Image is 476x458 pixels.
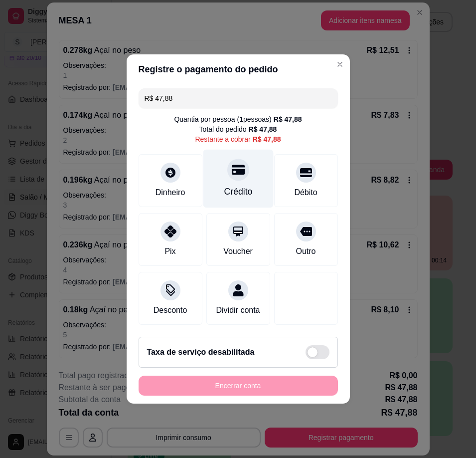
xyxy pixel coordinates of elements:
[147,346,255,358] h2: Taxa de serviço desabilitada
[164,245,175,257] div: Pix
[216,304,260,316] div: Dividir conta
[127,54,350,84] header: Registre o pagamento do pedido
[199,124,277,134] div: Total do pedido
[224,185,252,198] div: Crédito
[156,187,185,199] div: Dinheiro
[249,124,277,134] div: R$ 47,88
[274,114,302,124] div: R$ 47,88
[296,245,316,257] div: Outro
[253,134,281,144] div: R$ 47,88
[145,88,332,108] input: Ex.: hambúrguer de cordeiro
[195,134,281,144] div: Restante a cobrar
[332,56,348,72] button: Close
[223,245,253,257] div: Voucher
[174,114,302,124] div: Quantia por pessoa ( 1 pessoas)
[294,187,317,199] div: Débito
[154,304,187,316] div: Desconto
